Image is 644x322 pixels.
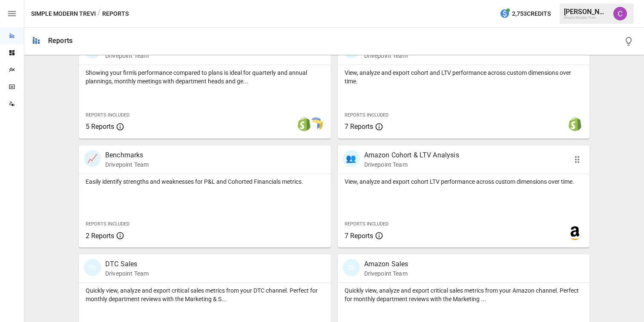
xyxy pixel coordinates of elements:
[568,226,582,240] img: amazon
[345,68,583,85] p: View, analyze and export cohort and LTV performance across custom dimensions over time.
[608,2,632,26] button: Corbin Wallace
[568,117,582,131] img: shopify
[105,269,149,278] p: Drivepoint Team
[364,150,459,160] p: Amazon Cohort & LTV Analysis
[98,9,101,19] div: /
[345,177,583,186] p: View, analyze and export cohort LTV performance across custom dimensions over time.
[297,117,311,131] img: shopify
[343,150,360,167] div: 👥
[86,68,324,85] p: Showing your firm's performance compared to plans is ideal for quarterly and annual plannings, mo...
[86,286,324,303] p: Quickly view, analyze and export critical sales metrics from your DTC channel. Perfect for monthl...
[31,9,96,19] button: Simple Modern Trevi
[564,16,608,20] div: Simple Modern Trevi
[345,286,583,303] p: Quickly view, analyze and export critical sales metrics from your Amazon channel. Perfect for mon...
[564,8,608,16] div: [PERSON_NAME]
[309,117,323,131] img: smart model
[364,269,408,278] p: Drivepoint Team
[105,51,159,60] p: Drivepoint Team
[364,51,447,60] p: Drivepoint Team
[364,160,459,169] p: Drivepoint Team
[48,37,72,45] div: Reports
[105,259,149,269] p: DTC Sales
[86,232,114,240] span: 2 Reports
[105,150,149,160] p: Benchmarks
[512,9,551,19] span: 2,753 Credits
[86,221,129,227] span: Reports Included
[84,259,101,276] div: 🛍
[345,123,373,131] span: 7 Reports
[345,232,373,240] span: 7 Reports
[345,112,388,118] span: Reports Included
[84,150,101,167] div: 📈
[86,177,324,186] p: Easily identify strengths and weaknesses for P&L and Cohorted Financials metrics.
[86,112,129,118] span: Reports Included
[613,7,627,20] img: Corbin Wallace
[364,259,408,269] p: Amazon Sales
[86,123,114,131] span: 5 Reports
[496,6,554,22] button: 2,753Credits
[105,160,149,169] p: Drivepoint Team
[343,259,360,276] div: 🛍
[345,221,388,227] span: Reports Included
